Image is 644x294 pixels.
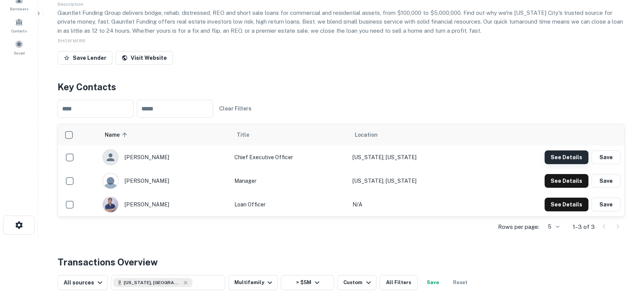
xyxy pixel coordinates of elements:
[237,130,259,139] span: Title
[573,222,595,232] p: 1–3 of 3
[58,80,625,94] h4: Key Contacts
[591,150,620,164] button: Save
[11,28,27,34] span: Contacts
[103,197,227,213] div: [PERSON_NAME]
[58,51,112,65] button: Save Lender
[58,255,158,269] h4: Transactions Overview
[216,102,255,115] button: Clear Filters
[2,37,36,58] a: Saved
[105,130,130,139] span: Name
[231,193,348,216] td: Loan Officer
[231,169,348,193] td: Manager
[591,198,620,211] button: Save
[103,173,227,189] div: [PERSON_NAME]
[349,145,476,169] td: [US_STATE], [US_STATE]
[2,15,36,35] a: Contacts
[337,275,376,290] button: Custom
[281,275,334,290] button: > $5M
[498,222,539,232] p: Rows per page:
[14,50,25,56] span: Saved
[606,233,644,270] iframe: Chat Widget
[228,275,278,290] button: Multifamily
[349,169,476,193] td: [US_STATE], [US_STATE]
[448,275,473,290] button: Reset
[58,2,83,7] span: Description
[103,173,118,189] img: 9c8pery4andzj6ohjkjp54ma2
[545,198,588,211] button: See Details
[58,8,625,35] p: Gauntlet Funding Group delivers bridge, rehab, distressed, REO and short sale loans for commercia...
[545,150,588,164] button: See Details
[99,124,231,145] th: Name
[115,51,173,65] a: Visit Website
[124,279,181,286] span: [US_STATE], [GEOGRAPHIC_DATA]
[10,6,28,12] span: Borrowers
[103,149,227,165] div: [PERSON_NAME]
[58,275,108,290] button: All sources
[421,275,445,290] button: Save your search to get updates of matches that match your search criteria.
[58,38,86,43] span: SHOW MORE
[231,145,348,169] td: Chief Executive Officer
[355,130,378,139] span: Location
[591,174,620,188] button: Save
[231,124,348,145] th: Title
[343,278,373,287] div: Custom
[349,193,476,216] td: N/A
[64,278,104,287] div: All sources
[58,124,624,216] div: scrollable content
[545,174,588,188] button: See Details
[542,221,561,232] div: 5
[380,275,418,290] button: All Filters
[349,124,476,145] th: Location
[103,197,118,212] img: 1690495738064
